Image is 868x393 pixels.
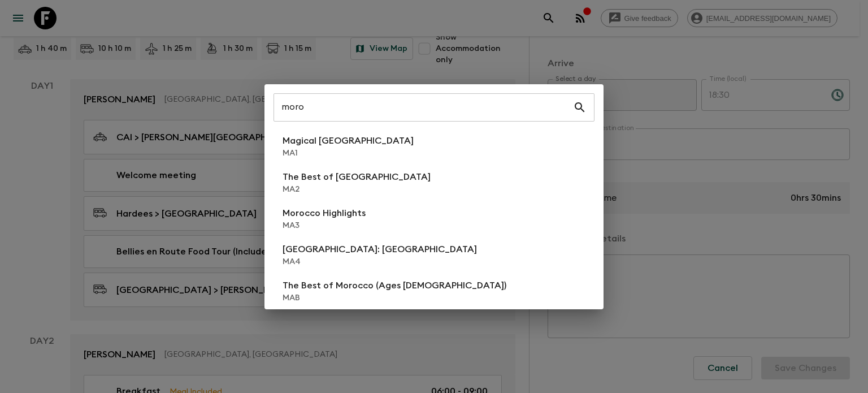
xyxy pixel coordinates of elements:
[283,256,477,267] p: MA4
[283,184,431,195] p: MA2
[283,148,414,159] p: MA1
[274,92,573,123] input: Search adventures...
[283,220,366,231] p: MA3
[283,170,431,184] p: The Best of [GEOGRAPHIC_DATA]
[283,292,506,304] p: MAB
[283,243,477,256] p: [GEOGRAPHIC_DATA]: [GEOGRAPHIC_DATA]
[283,279,506,292] p: The Best of Morocco (Ages [DEMOGRAPHIC_DATA])
[283,206,366,220] p: Morocco Highlights
[283,134,414,148] p: Magical [GEOGRAPHIC_DATA]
